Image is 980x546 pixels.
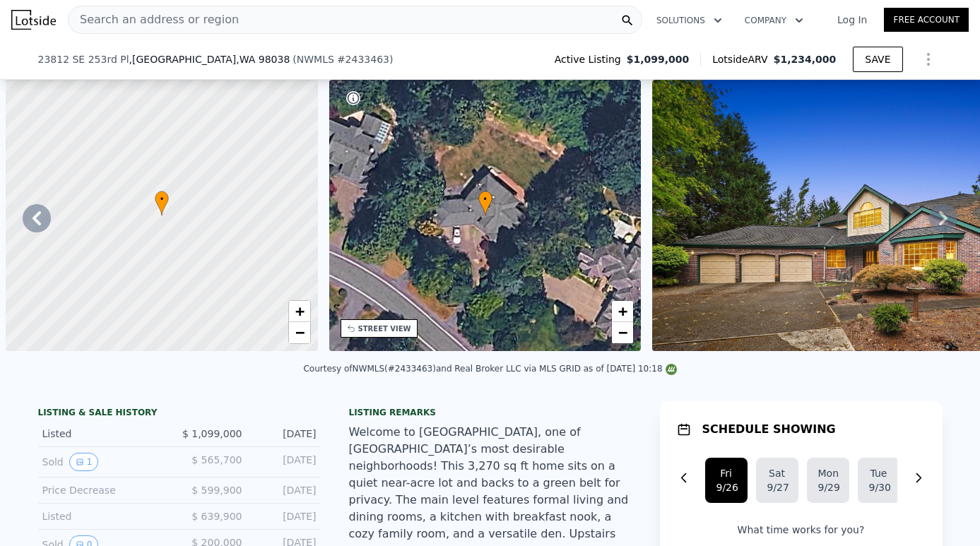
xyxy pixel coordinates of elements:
div: Price Decrease [42,483,168,497]
span: 23812 SE 253rd Pl [38,52,129,66]
span: $ 599,900 [191,485,242,496]
a: Zoom out [612,322,633,343]
button: Show Options [914,45,943,73]
img: NWMLS Logo [666,364,677,375]
a: Zoom out [289,322,310,343]
span: • [155,193,169,206]
div: Fri [716,466,736,480]
div: Sold [42,453,168,471]
span: # 2433463 [337,54,389,65]
span: $1,099,000 [627,52,690,66]
div: [DATE] [254,509,317,523]
button: View historical data [69,453,99,471]
span: $1,234,000 [774,54,837,65]
div: 9/26 [716,480,736,494]
div: • [478,191,492,215]
div: STREET VIEW [358,324,411,334]
span: $ 565,700 [191,454,242,465]
a: Zoom in [612,301,633,322]
div: Mon [818,466,838,480]
span: Search an address or region [69,11,239,28]
div: 9/30 [869,480,889,494]
button: Solutions [645,8,733,33]
span: Lotside ARV [712,52,773,66]
div: [DATE] [254,453,317,471]
a: Zoom in [289,301,310,322]
a: Log In [820,13,884,27]
div: [DATE] [254,483,317,497]
button: Sat9/27 [756,458,798,503]
span: − [295,324,304,341]
span: , WA 98038 [236,54,290,65]
img: Lotside [11,10,56,30]
span: + [618,302,627,320]
button: SAVE [853,47,902,72]
div: ( ) [293,52,393,66]
div: Listing remarks [349,407,632,418]
button: Mon9/29 [807,458,849,503]
button: Company [733,8,815,33]
div: Tue [869,466,889,480]
span: , [GEOGRAPHIC_DATA] [129,52,290,66]
div: 9/27 [767,480,787,494]
span: NWMLS [297,54,334,65]
h1: SCHEDULE SHOWING [702,421,836,438]
div: LISTING & SALE HISTORY [38,407,321,421]
div: Listed [42,509,168,523]
span: $ 639,900 [191,511,242,522]
span: + [295,302,304,320]
span: Active Listing [555,52,627,66]
span: • [478,193,492,206]
div: [DATE] [254,427,317,441]
div: Listed [42,427,168,441]
div: 9/29 [818,480,838,494]
button: Tue9/30 [858,458,900,503]
div: Sat [767,466,787,480]
div: Courtesy of NWMLS (#2433463) and Real Broker LLC via MLS GRID as of [DATE] 10:18 [303,364,676,374]
a: Free Account [884,8,969,32]
button: Fri9/26 [705,458,748,503]
div: • [155,191,169,215]
p: What time works for you? [677,523,926,537]
span: − [618,324,627,341]
span: $ 1,099,000 [182,428,242,439]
